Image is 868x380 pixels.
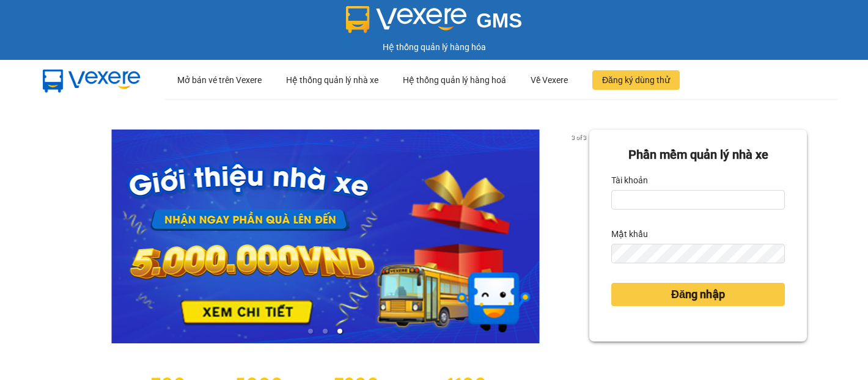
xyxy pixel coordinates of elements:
[611,190,785,210] input: Tài khoản
[403,60,506,100] div: Hệ thống quản lý hàng hoá
[611,145,785,164] div: Phần mềm quản lý nhà xe
[568,130,589,145] p: 3 of 3
[611,244,785,263] input: Mật khẩu
[337,329,342,334] li: slide item 3
[531,60,568,100] div: Về Vexere
[31,60,153,100] img: mbUUG5Q.png
[308,329,313,334] li: slide item 1
[346,18,523,28] a: GMS
[611,283,785,306] button: Đăng nhập
[611,224,648,244] label: Mật khẩu
[572,130,589,343] button: next slide / item
[611,170,648,190] label: Tài khoản
[61,130,78,343] button: previous slide / item
[346,6,467,33] img: logo 2
[177,60,262,100] div: Mở bán vé trên Vexere
[323,329,328,334] li: slide item 2
[671,286,725,303] span: Đăng nhập
[592,70,680,90] button: Đăng ký dùng thử
[286,60,378,100] div: Hệ thống quản lý nhà xe
[476,9,522,32] span: GMS
[602,73,670,87] span: Đăng ký dùng thử
[3,40,865,54] div: Hệ thống quản lý hàng hóa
